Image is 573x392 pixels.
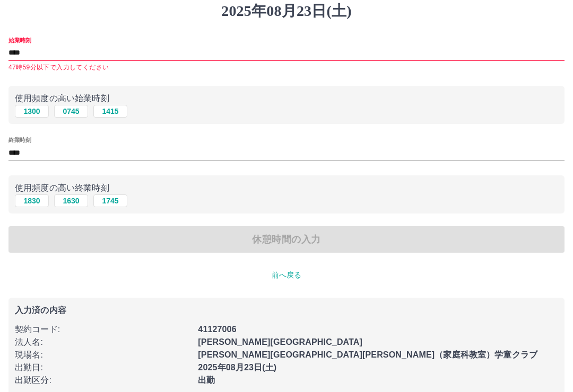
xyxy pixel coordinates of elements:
[198,376,215,385] b: 出勤
[15,349,192,361] p: 現場名 :
[8,136,31,144] label: 終業時刻
[15,361,192,374] p: 出勤日 :
[15,323,192,336] p: 契約コード :
[8,2,565,20] h1: 2025年08月23日(土)
[15,182,558,194] p: 使用頻度の高い終業時刻
[93,194,127,207] button: 1745
[198,337,362,346] b: [PERSON_NAME][GEOGRAPHIC_DATA]
[15,374,192,387] p: 出勤区分 :
[15,336,192,349] p: 法人名 :
[198,350,537,359] b: [PERSON_NAME][GEOGRAPHIC_DATA][PERSON_NAME]（家庭科教室）学童クラブ
[15,105,49,118] button: 1300
[15,194,49,207] button: 1830
[15,92,558,105] p: 使用頻度の高い始業時刻
[8,36,31,44] label: 始業時刻
[198,325,236,334] b: 41127006
[54,194,88,207] button: 1630
[8,270,565,281] p: 前へ戻る
[93,105,127,118] button: 1415
[15,306,558,315] p: 入力済の内容
[54,105,88,118] button: 0745
[8,63,565,73] p: 47時59分以下で入力してください
[198,363,276,372] b: 2025年08月23日(土)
